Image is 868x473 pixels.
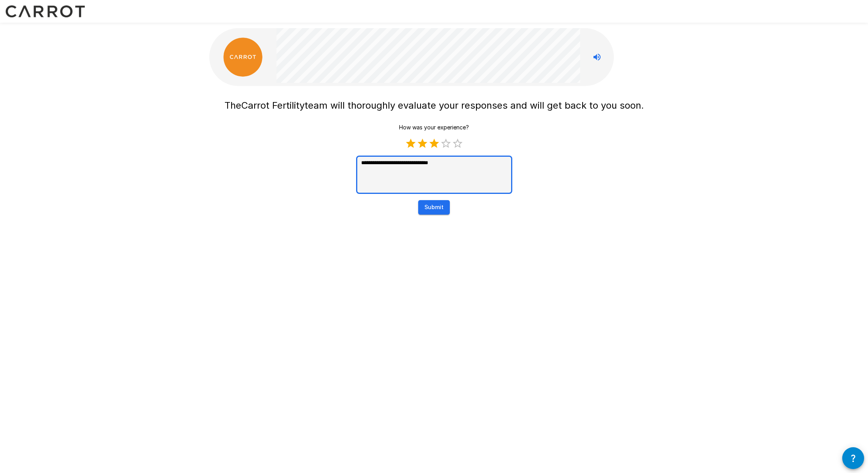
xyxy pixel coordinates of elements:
span: team will thoroughly evaluate your responses and will get back to you soon. [305,100,644,111]
button: Stop reading questions aloud [589,49,605,65]
p: How was your experience? [399,124,469,131]
span: Carrot Fertility [241,100,305,111]
button: Submit [418,200,450,215]
img: carrot_logo.png [223,38,262,77]
span: The [225,100,241,111]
